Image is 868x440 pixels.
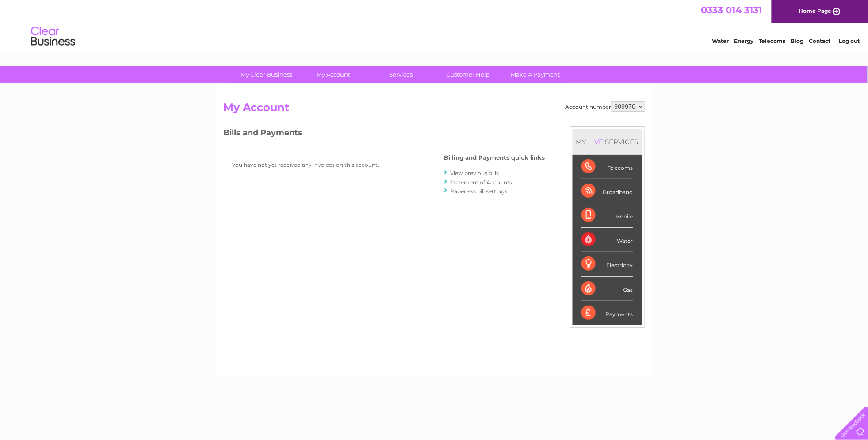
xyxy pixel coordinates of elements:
[230,66,303,83] a: My Clear Business
[581,228,633,252] div: Water
[451,188,508,195] a: Paperless bill settings
[581,277,633,301] div: Gas
[581,252,633,276] div: Electricity
[432,66,505,83] a: Customer Help
[701,4,762,15] a: 0333 014 3131
[581,203,633,228] div: Mobile
[224,101,645,118] h2: My Account
[364,66,437,83] a: Services
[573,129,642,154] div: MY SERVICES
[233,161,409,169] p: You have not yet received any invoices on this account.
[451,179,512,186] a: Statement of Accounts
[581,155,633,179] div: Telecoms
[297,66,370,83] a: My Account
[581,179,633,203] div: Broadband
[587,138,605,146] div: LIVE
[809,38,831,44] a: Contact
[499,66,572,83] a: Make A Payment
[759,38,786,44] a: Telecoms
[712,38,729,44] a: Water
[839,38,860,44] a: Log out
[31,23,76,50] img: logo.png
[566,101,645,112] div: Account number
[451,170,499,176] a: View previous bills
[791,38,804,44] a: Blog
[224,126,545,142] h3: Bills and Payments
[444,154,545,161] h4: Billing and Payments quick links
[734,38,754,44] a: Energy
[581,301,633,325] div: Payments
